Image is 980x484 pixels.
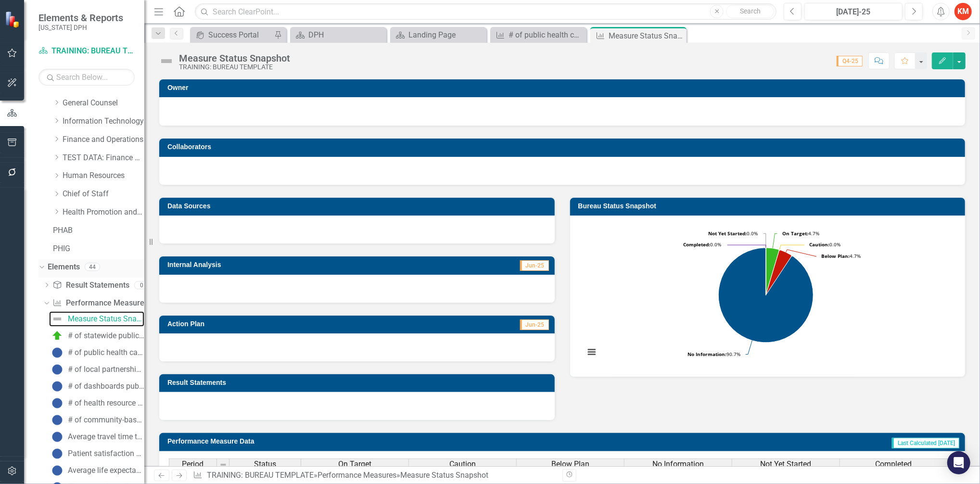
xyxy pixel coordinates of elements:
[393,29,484,41] a: Landing Page
[167,261,413,268] h3: Internal Analysis
[193,470,555,481] div: » »
[51,431,63,443] img: No Information
[809,241,840,248] text: 0.0%
[68,466,144,475] div: Average life expectancy at birth (statewide and by county)
[49,463,144,478] a: Average life expectancy at birth (statewide and by county)
[837,56,863,66] span: Q4-25
[49,379,144,394] a: # of dashboards published with public health indicators
[68,348,144,357] div: # of public health campaigns conducted annually
[652,460,704,469] span: No Information
[49,446,144,461] a: Patient satisfaction scores with public health clinics
[408,29,484,41] div: Landing Page
[892,438,959,448] span: Last Calculated [DATE]
[520,319,549,330] span: Jun-25
[179,64,290,71] div: TRAINING: BUREAU TEMPLATE
[4,11,22,28] img: ClearPoint Strategy
[293,29,384,41] a: DPH
[53,243,144,255] a: PHIG
[51,381,63,392] img: No Information
[809,241,829,248] tspan: Caution:
[53,225,144,236] a: PHAB
[63,116,144,127] a: Information Technology
[167,203,550,210] h3: Data Sources
[947,451,970,474] div: Open Intercom Messenger
[68,433,144,441] div: Average travel time to nearest primary care provider
[49,395,144,411] a: # of health resource referral requests fulfilled annually
[68,382,144,391] div: # of dashboards published with public health indicators
[51,465,63,476] img: No Information
[761,460,812,469] span: Not Yet Started
[52,298,148,309] a: Performance Measures
[195,3,776,20] input: Search ClearPoint...
[580,223,956,367] div: Chart. Highcharts interactive chart.
[38,46,135,57] a: TRAINING: BUREAU TEMPLATE
[449,460,476,469] span: Caution
[63,98,144,109] a: General Counsel
[318,471,396,480] a: Performance Measures
[219,461,227,469] img: 8DAGhfEEPCf229AAAAAElFTkSuQmCC
[782,230,808,237] tspan: On Target:
[167,320,379,328] h3: Action Plan
[167,143,960,151] h3: Collaborators
[179,53,290,64] div: Measure Status Snapshot
[254,460,276,469] span: Status
[580,223,952,367] svg: Interactive chart
[68,331,144,340] div: # of statewide public health emergency response drills conducted annually
[766,250,791,295] path: Below Plan, 2.
[63,189,144,200] a: Chief of Staff
[51,397,63,409] img: No Information
[159,53,174,69] img: Not Defined
[49,412,144,428] a: # of community-based organization partnerships maintained
[740,7,761,15] span: Search
[85,263,100,271] div: 44
[509,29,584,41] div: # of public health campaigns conducted annually
[63,207,144,218] a: Health Promotion and Services
[38,24,123,31] small: [US_STATE] DPH
[520,260,549,271] span: Jun-25
[551,460,589,469] span: Below Plan
[782,230,819,237] text: 4.7%
[821,253,861,259] text: 4.7%
[68,449,144,458] div: Patient satisfaction scores with public health clinics
[51,330,63,342] img: On Target
[182,460,204,469] span: Period
[51,448,63,459] img: No Information
[63,170,144,181] a: Human Resources
[38,12,123,24] span: Elements & Reports
[400,471,488,480] div: Measure Status Snapshot
[876,460,912,469] span: Completed
[51,414,63,426] img: No Information
[192,29,272,41] a: Success Portal
[609,30,684,42] div: Measure Status Snapshot
[955,3,972,20] button: KM
[338,460,371,469] span: On Target
[683,241,721,248] text: 0.0%
[49,328,144,344] a: # of statewide public health emergency response drills conducted annually
[585,345,598,358] button: View chart menu, Chart
[167,379,550,386] h3: Result Statements
[687,351,740,357] text: 90.7%
[48,262,80,273] a: Elements
[687,351,726,357] tspan: No Information:
[49,362,144,377] a: # of local partnerships established for community safety initiatives
[63,153,144,164] a: TEST DATA: Finance and Operations (Copy)
[134,281,150,289] div: 0
[49,429,144,445] a: Average travel time to nearest primary care provider
[804,3,903,20] button: [DATE]-25
[683,241,710,248] tspan: Completed:
[68,315,144,323] div: Measure Status Snapshot
[68,416,144,424] div: # of community-based organization partnerships maintained
[51,313,63,325] img: Not Defined
[51,347,63,358] img: No Information
[49,311,144,327] a: Measure Status Snapshot
[308,29,384,41] div: DPH
[208,29,272,41] div: Success Portal
[63,134,144,145] a: Finance and Operations
[708,230,758,237] text: 0.0%
[167,84,960,91] h3: Owner
[821,253,850,259] tspan: Below Plan:
[765,248,779,295] path: On Target, 2.
[207,471,314,480] a: TRAINING: BUREAU TEMPLATE
[726,5,774,18] button: Search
